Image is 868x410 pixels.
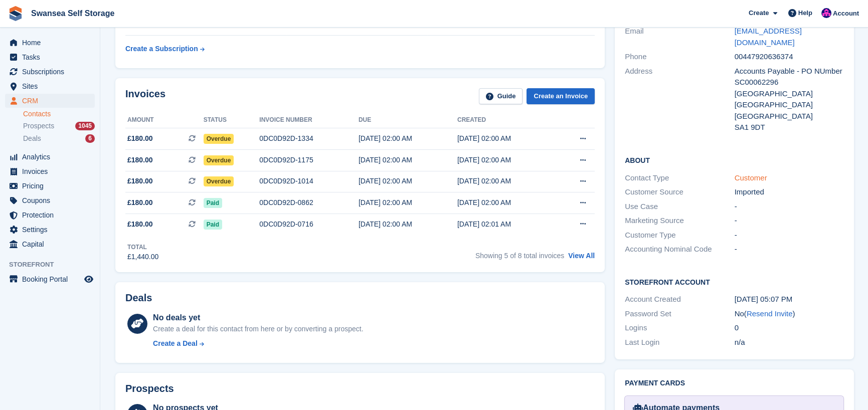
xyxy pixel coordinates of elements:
div: Accounts Payable - PO NUmber SC00062296 [735,66,844,88]
a: Create a Subscription [125,40,205,58]
div: [DATE] 02:00 AM [359,197,457,208]
span: £180.00 [127,176,153,186]
div: [DATE] 02:00 AM [457,155,556,165]
div: [GEOGRAPHIC_DATA] [735,88,844,100]
div: No [735,308,844,320]
div: Create a Deal [153,338,198,349]
h2: Prospects [125,383,174,394]
a: Swansea Self Storage [27,5,118,22]
div: [DATE] 02:00 AM [359,176,457,186]
a: menu [5,65,95,79]
span: Deals [23,134,41,143]
a: menu [5,272,95,286]
th: Due [359,112,457,128]
a: menu [5,36,95,50]
span: Sites [22,79,82,93]
div: 0 [735,322,844,334]
div: Logins [625,322,735,334]
span: Tasks [22,50,82,64]
span: Create [749,8,769,18]
div: Phone [625,51,735,63]
a: Create a Deal [153,338,363,349]
th: Invoice number [259,112,359,128]
a: menu [5,50,95,64]
span: £180.00 [127,197,153,208]
div: Marketing Source [625,215,735,227]
div: [DATE] 02:00 AM [359,219,457,230]
a: menu [5,164,95,178]
a: Preview store [83,273,95,285]
div: Password Set [625,308,735,320]
div: [DATE] 02:01 AM [457,219,556,230]
span: Overdue [204,134,234,144]
span: Booking Portal [22,272,82,286]
div: 1045 [75,122,95,130]
span: Protection [22,208,82,222]
span: Overdue [204,155,234,165]
div: - [735,230,844,241]
div: 6 [85,134,95,143]
div: £1,440.00 [127,252,158,262]
span: Home [22,36,82,50]
div: - [735,215,844,227]
a: menu [5,223,95,237]
span: Capital [22,237,82,251]
span: £180.00 [127,219,153,230]
a: Prospects 1045 [23,121,95,131]
span: Analytics [22,150,82,164]
a: Resend Invite [747,309,793,318]
div: Create a Subscription [125,44,198,54]
div: Last Login [625,337,735,348]
a: menu [5,208,95,222]
span: Settings [22,223,82,237]
span: Paid [204,198,222,208]
div: - [735,201,844,213]
div: [DATE] 02:00 AM [359,155,457,165]
span: Help [798,8,812,18]
span: Prospects [23,121,54,131]
div: [GEOGRAPHIC_DATA] [735,99,844,111]
a: menu [5,150,95,164]
span: Showing 5 of 8 total invoices [475,252,564,260]
div: [DATE] 02:00 AM [457,176,556,186]
th: Amount [125,112,204,128]
img: Donna Davies [821,8,831,18]
span: CRM [22,94,82,108]
div: Use Case [625,201,735,213]
div: Account Created [625,294,735,305]
div: [DATE] 02:00 AM [359,133,457,144]
div: [GEOGRAPHIC_DATA] [735,111,844,122]
th: Status [204,112,260,128]
img: stora-icon-8386f47178a22dfd0bd8f6a31ec36ba5ce8667c1dd55bd0f319d3a0aa187defe.svg [8,6,23,21]
h2: About [625,155,844,165]
span: Invoices [22,164,82,178]
div: Customer Source [625,186,735,198]
a: Deals 6 [23,133,95,144]
div: [DATE] 02:00 AM [457,133,556,144]
div: Email [625,26,735,48]
div: Customer Type [625,230,735,241]
a: Customer [735,173,767,182]
div: [DATE] 02:00 AM [457,197,556,208]
span: £180.00 [127,133,153,144]
a: menu [5,94,95,108]
h2: Storefront Account [625,277,844,287]
a: menu [5,193,95,208]
div: 0DC0D92D-1014 [259,176,359,186]
div: Total [127,243,158,252]
a: menu [5,79,95,93]
span: Subscriptions [22,65,82,79]
h2: Invoices [125,88,165,105]
div: No deals yet [153,312,363,324]
div: n/a [735,337,844,348]
div: 0DC0D92D-0862 [259,197,359,208]
div: - [735,244,844,255]
a: menu [5,179,95,193]
div: Contact Type [625,172,735,184]
th: Created [457,112,556,128]
a: menu [5,237,95,251]
span: Paid [204,220,222,230]
div: Create a deal for this contact from here or by converting a prospect. [153,324,363,334]
div: SA1 9DT [735,122,844,133]
span: Account [833,9,859,19]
